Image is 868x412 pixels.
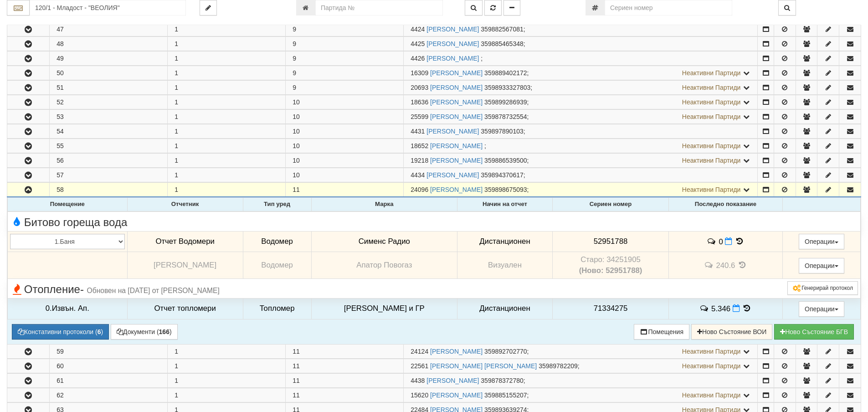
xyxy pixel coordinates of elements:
[430,157,483,164] a: [PERSON_NAME]
[682,348,741,355] span: Неактивни Партиди
[426,40,479,47] a: [PERSON_NAME]
[50,183,168,197] td: 58
[484,391,527,399] span: 359885155207
[457,231,553,252] td: Дистанционен
[168,344,286,358] td: 1
[682,84,741,91] span: Неактивни Партиди
[682,142,741,149] span: Неактивни Партиди
[404,124,758,139] td: ;
[737,261,747,269] span: История на показанията
[682,391,741,399] span: Неактивни Партиди
[50,95,168,109] td: 52
[293,98,300,106] span: 10
[699,304,711,313] span: История на забележките
[293,113,300,120] span: 10
[311,198,457,211] th: Марка
[293,186,300,193] span: 11
[733,304,740,312] i: Нов Отчет към 01/10/2025
[293,348,300,355] span: 11
[50,168,168,182] td: 57
[539,362,578,370] span: 35989782209
[87,287,220,294] span: Обновен на [DATE] от [PERSON_NAME]
[411,171,425,179] span: Партида №
[293,69,296,77] span: 9
[682,113,741,120] span: Неактивни Партиди
[484,84,530,91] span: 3598933327803
[404,344,758,358] td: ;
[404,359,758,373] td: ;
[430,113,483,120] a: [PERSON_NAME]
[311,298,457,319] td: [PERSON_NAME] и ГР
[430,362,537,370] a: [PERSON_NAME] [PERSON_NAME]
[293,362,300,370] span: 11
[411,348,428,355] span: Партида №
[594,304,628,313] span: 71334275
[481,128,523,135] span: 359897890103
[168,139,286,153] td: 1
[484,157,527,164] span: 359886539500
[168,110,286,124] td: 1
[12,324,109,340] button: Констативни протоколи (6)
[719,237,723,246] span: 0
[10,216,127,228] span: Битово гореща вода
[411,186,428,193] span: Партида №
[411,142,428,149] span: Партида №
[707,237,719,246] span: История на забележките
[430,142,483,149] a: [PERSON_NAME]
[293,171,300,179] span: 10
[579,266,642,275] b: (Ново: 52951788)
[404,168,758,182] td: ;
[669,198,782,211] th: Последно показание
[168,22,286,36] td: 1
[404,388,758,402] td: ;
[411,26,425,33] span: Партида №
[799,234,844,249] button: Операции
[98,328,101,335] b: 6
[50,81,168,95] td: 51
[404,51,758,66] td: ;
[168,183,286,197] td: 1
[50,154,168,168] td: 56
[159,328,169,335] b: 166
[404,373,758,387] td: ;
[725,237,732,245] i: Нов Отчет към 01/10/2025
[411,362,428,370] span: Партида №
[50,37,168,51] td: 48
[481,377,523,384] span: 359878372780
[634,324,689,340] button: Помещения
[404,183,758,197] td: ;
[127,198,243,211] th: Отчетник
[50,344,168,358] td: 59
[8,198,128,211] th: Помещение
[481,40,523,47] span: 359885465348
[682,157,741,164] span: Неактивни Партиди
[426,26,479,33] a: [PERSON_NAME]
[243,198,311,211] th: Тип уред
[787,281,858,295] button: Генерирай протокол
[293,40,296,47] span: 9
[552,198,668,211] th: Сериен номер
[293,157,300,164] span: 10
[682,98,741,106] span: Неактивни Партиди
[50,359,168,373] td: 60
[311,252,457,279] td: Апатор Повогаз
[682,69,741,77] span: Неактивни Партиди
[682,362,741,370] span: Неактивни Партиди
[734,237,745,246] span: История на показанията
[50,110,168,124] td: 53
[50,388,168,402] td: 62
[293,142,300,149] span: 10
[168,51,286,66] td: 1
[404,110,758,124] td: ;
[168,168,286,182] td: 1
[682,186,741,193] span: Неактивни Партиди
[426,55,479,62] a: [PERSON_NAME]
[481,26,523,33] span: 359882567081
[691,324,772,340] button: Ново Състояние ВОИ
[411,84,428,91] span: Партида №
[411,69,428,77] span: Партида №
[411,98,428,106] span: Партида №
[594,237,628,246] span: 52951788
[481,171,523,179] span: 359894370617
[243,231,311,252] td: Водомер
